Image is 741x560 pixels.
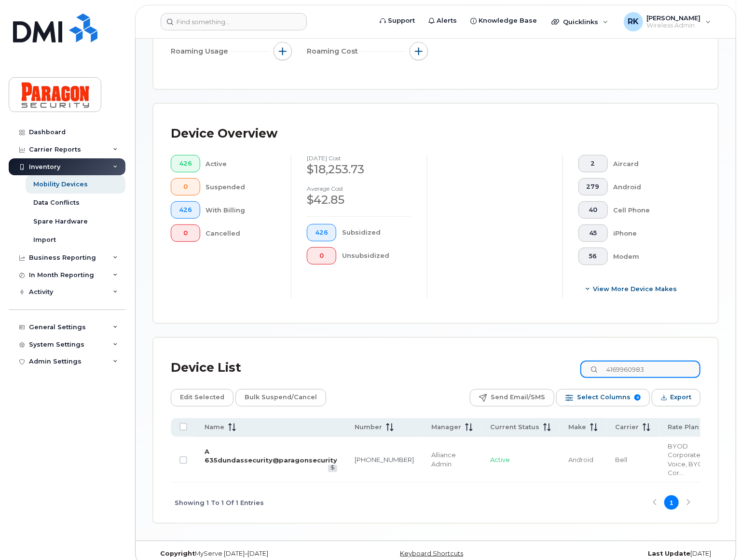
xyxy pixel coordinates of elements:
[587,160,600,168] span: 2
[160,550,195,557] strong: Copyright
[587,183,600,191] span: 279
[615,456,627,463] span: Bell
[464,11,544,30] a: Knowledge Base
[179,160,192,168] span: 426
[647,14,701,22] span: [PERSON_NAME]
[315,252,328,260] span: 0
[431,450,473,468] div: Alliance Admin
[175,495,264,510] span: Showing 1 To 1 Of 1 Entries
[670,390,691,405] span: Export
[490,456,510,463] span: Active
[328,465,337,472] a: View Last Bill
[307,185,411,192] h4: Average cost
[491,390,545,405] span: Send Email/SMS
[545,12,615,31] div: Quicklinks
[153,550,342,558] div: MyServe [DATE]–[DATE]
[307,224,336,241] button: 426
[479,16,537,26] span: Knowledge Base
[342,224,412,241] div: Subsidized
[577,390,631,405] span: Select Columns
[664,495,679,510] button: Page 1
[355,456,414,463] a: [PHONE_NUMBER]
[431,423,461,432] span: Manager
[563,18,598,26] span: Quicklinks
[614,224,686,242] div: iPhone
[580,361,700,378] input: Search Device List ...
[614,248,686,265] div: Modem
[205,448,337,464] a: A 635dundassecurity@paragonsecurity
[355,423,382,432] span: Number
[587,206,600,214] span: 40
[470,389,554,406] button: Send Email/SMS
[179,183,192,191] span: 0
[307,247,336,265] button: 0
[614,178,686,196] div: Android
[647,22,701,29] span: Wireless Admin
[342,247,412,265] div: Unsubsidized
[388,16,415,26] span: Support
[578,201,608,219] button: 40
[634,394,641,401] span: 9
[171,224,200,242] button: 0
[171,389,233,406] button: Edit Selected
[437,16,457,26] span: Alerts
[307,192,411,208] div: $42.85
[587,229,600,237] span: 45
[652,389,700,406] button: Export
[648,550,690,557] strong: Last Update
[615,423,639,432] span: Carrier
[315,229,328,237] span: 426
[568,423,586,432] span: Make
[578,280,685,298] button: View More Device Makes
[490,423,539,432] span: Current Status
[179,206,192,214] span: 426
[307,161,411,178] div: $18,253.73
[245,390,317,405] span: Bulk Suspend/Cancel
[206,201,276,219] div: With Billing
[171,155,200,172] button: 426
[530,550,718,558] div: [DATE]
[628,16,639,28] span: RK
[307,155,411,161] h4: [DATE] cost
[578,155,608,172] button: 2
[578,248,608,265] button: 56
[556,389,650,406] button: Select Columns 9
[161,13,307,30] input: Find something...
[171,121,277,146] div: Device Overview
[180,390,224,405] span: Edit Selected
[205,423,224,432] span: Name
[171,355,241,380] div: Device List
[568,456,593,463] span: Android
[206,224,276,242] div: Cancelled
[614,155,686,172] div: Aircard
[614,201,686,219] div: Cell Phone
[593,284,677,294] span: View More Device Makes
[668,442,709,477] span: BYOD Corporate Voice, BYOD Corp Unl Share 10GB 30D
[668,423,699,432] span: Rate Plan
[617,12,718,31] div: Robert Khatchadourian
[179,229,192,237] span: 0
[587,252,600,260] span: 56
[171,201,200,219] button: 426
[206,178,276,196] div: Suspended
[206,155,276,172] div: Active
[171,46,231,56] span: Roaming Usage
[171,178,200,196] button: 0
[422,11,464,30] a: Alerts
[578,178,608,196] button: 279
[307,46,361,56] span: Roaming Cost
[235,389,326,406] button: Bulk Suspend/Cancel
[400,550,463,557] a: Keyboard Shortcuts
[578,224,608,242] button: 45
[373,11,422,30] a: Support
